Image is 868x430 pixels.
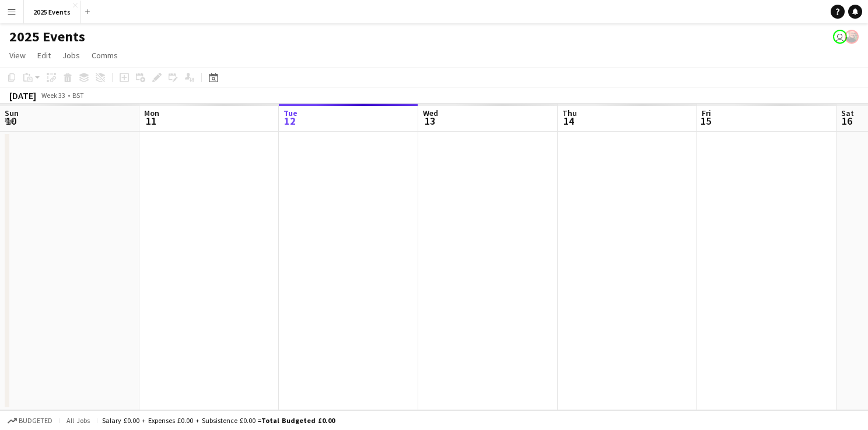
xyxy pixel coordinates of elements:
[72,91,84,100] div: BST
[144,108,159,118] span: Mon
[9,50,26,61] span: View
[562,108,577,118] span: Thu
[102,416,335,425] div: Salary £0.00 + Expenses £0.00 + Subsistence £0.00 =
[92,50,118,61] span: Comms
[845,30,859,44] app-user-avatar: Josh Tutty
[421,114,438,128] span: 13
[58,48,85,63] a: Jobs
[561,114,577,128] span: 14
[37,50,51,61] span: Edit
[87,48,123,63] a: Comms
[700,114,711,128] span: 15
[839,114,854,128] span: 16
[6,414,54,427] button: Budgeted
[24,1,80,23] button: 2025 Events
[423,108,438,118] span: Wed
[19,417,52,425] span: Budgeted
[142,114,159,128] span: 11
[261,416,335,425] span: Total Budgeted £0.00
[33,48,55,63] a: Edit
[833,30,847,44] app-user-avatar: Olivia Gill
[62,50,80,61] span: Jobs
[841,108,854,118] span: Sat
[64,416,92,425] span: All jobs
[3,114,19,128] span: 10
[702,108,711,118] span: Fri
[5,108,19,118] span: Sun
[9,28,85,45] h1: 2025 Events
[5,48,30,63] a: View
[38,91,68,100] span: Week 33
[282,114,297,128] span: 12
[9,90,36,101] div: [DATE]
[283,108,297,118] span: Tue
